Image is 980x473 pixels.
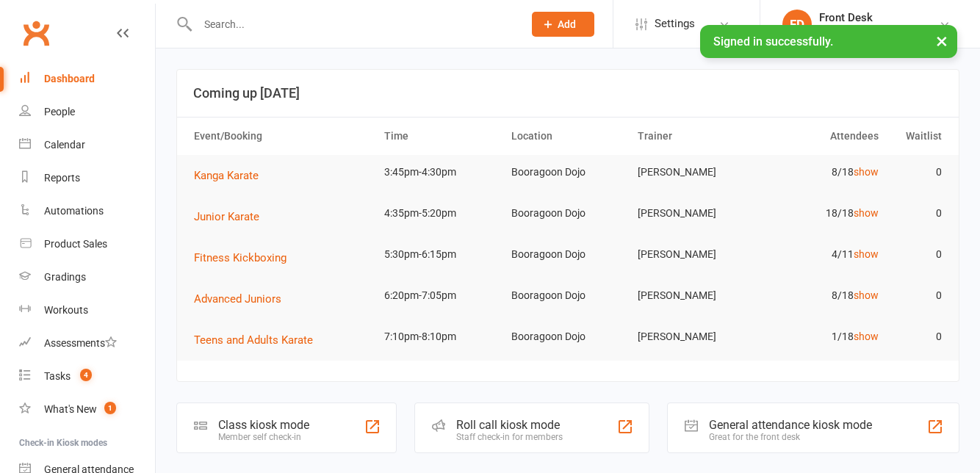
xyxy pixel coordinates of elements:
div: Reports [44,172,80,184]
td: Booragoon Dojo [505,319,632,354]
th: Location [505,118,632,155]
td: 6:20pm-7:05pm [378,278,505,313]
td: 0 [885,237,948,272]
td: [PERSON_NAME] [631,237,758,272]
button: Junior Karate [194,208,270,225]
a: Gradings [19,261,155,294]
a: Automations [19,195,155,228]
td: Booragoon Dojo [505,155,632,189]
div: People [44,106,75,118]
div: Workouts [44,304,88,316]
span: 1 [104,402,116,414]
div: Class kiosk mode [218,418,309,432]
div: General attendance kiosk mode [709,418,872,432]
th: Trainer [631,118,758,155]
th: Waitlist [885,118,948,155]
button: Fitness Kickboxing [194,249,297,267]
td: 0 [885,196,948,231]
td: 8/18 [758,278,885,313]
div: Tasks [44,370,71,382]
span: Settings [655,7,695,40]
td: [PERSON_NAME] [631,155,758,189]
span: Kanga Karate [194,169,259,182]
td: 0 [885,278,948,313]
span: Add [558,18,576,30]
span: 4 [80,369,92,381]
a: Tasks 4 [19,360,155,393]
td: Booragoon Dojo [505,237,632,272]
div: FD [782,10,812,39]
span: Junior Karate [194,210,259,223]
td: 4/11 [758,237,885,272]
h3: Coming up [DATE] [193,86,943,101]
td: 0 [885,155,948,189]
a: Clubworx [18,15,54,51]
a: Dashboard [19,62,155,95]
td: 3:45pm-4:30pm [378,155,505,189]
a: Reports [19,162,155,195]
a: Workouts [19,294,155,327]
a: People [19,95,155,129]
div: Member self check-in [218,432,309,442]
button: × [929,25,955,57]
button: Teens and Adults Karate [194,331,323,349]
td: 5:30pm-6:15pm [378,237,505,272]
a: Assessments [19,327,155,360]
div: Product Sales [44,238,107,250]
a: show [854,207,879,219]
div: Assessments [44,337,117,349]
button: Advanced Juniors [194,290,292,308]
button: Kanga Karate [194,167,269,184]
td: 8/18 [758,155,885,189]
th: Attendees [758,118,885,155]
td: 18/18 [758,196,885,231]
div: Automations [44,205,104,217]
td: Booragoon Dojo [505,278,632,313]
button: Add [532,12,594,37]
div: Calendar [44,139,85,151]
td: [PERSON_NAME] [631,278,758,313]
div: Roll call kiosk mode [456,418,563,432]
a: show [854,289,879,301]
div: Front Desk [819,11,907,24]
td: 4:35pm-5:20pm [378,196,505,231]
a: What's New1 [19,393,155,426]
a: show [854,166,879,178]
th: Time [378,118,505,155]
a: Product Sales [19,228,155,261]
td: [PERSON_NAME] [631,319,758,354]
input: Search... [193,14,513,35]
span: Teens and Adults Karate [194,333,313,347]
div: What's New [44,403,97,415]
div: Staff check-in for members [456,432,563,442]
span: Signed in successfully. [713,35,833,48]
th: Event/Booking [187,118,378,155]
div: Great for the front desk [709,432,872,442]
td: 1/18 [758,319,885,354]
a: Calendar [19,129,155,162]
a: show [854,331,879,342]
span: Fitness Kickboxing [194,251,287,264]
td: 0 [885,319,948,354]
div: Dashboard [44,73,95,84]
td: [PERSON_NAME] [631,196,758,231]
td: Booragoon Dojo [505,196,632,231]
td: 7:10pm-8:10pm [378,319,505,354]
a: show [854,248,879,260]
div: Emplify Booragoon [819,24,907,37]
span: Advanced Juniors [194,292,281,306]
div: Gradings [44,271,86,283]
